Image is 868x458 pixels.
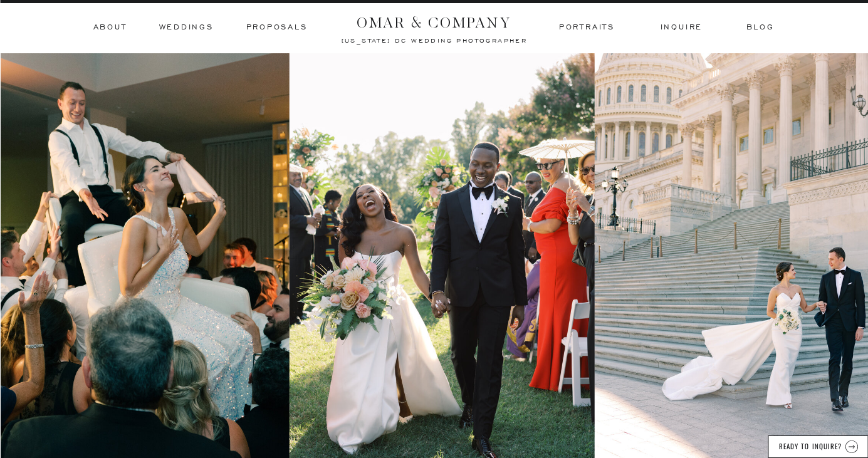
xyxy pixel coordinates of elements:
[661,22,703,33] a: inquire
[159,22,214,33] a: Weddings
[93,22,126,33] a: ABOUT
[333,11,535,28] a: OMAR & COMPANY
[246,22,308,33] a: Proposals
[558,22,617,33] a: Portraits
[777,440,844,450] a: READY TO INQUIRE?
[746,22,773,33] a: BLOG
[308,36,562,43] a: [US_STATE] dc wedding photographer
